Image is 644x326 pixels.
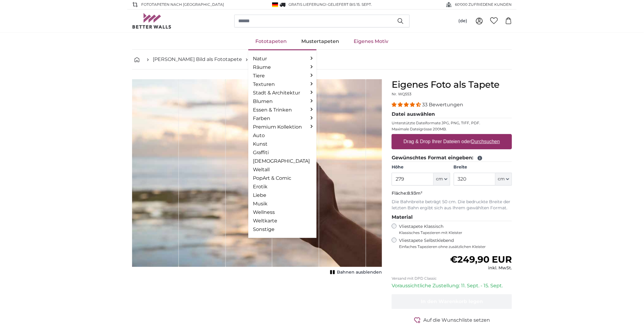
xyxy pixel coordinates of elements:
[253,115,312,122] a: Farben
[294,34,347,49] a: Mustertapeten
[253,209,312,216] a: Wellness
[253,132,312,139] a: Auto
[253,106,312,114] a: Essen & Trinken
[392,199,512,211] p: Die Bahnbreite beträgt 50 cm. Die bedruckte Breite der letzten Bahn ergibt sich aus Ihrem gewählt...
[399,244,512,249] span: Einfaches Tapezieren ohne zusätzlichen Kleister
[253,149,312,156] a: Graffiti
[392,282,512,289] p: Voraussichtliche Zustellung: 11. Sept. - 15. Sept.
[453,16,472,27] button: (de)
[253,166,312,173] a: Weltall
[392,127,512,132] p: Maximale Dateigrösse 200MB.
[450,254,512,265] span: €249,90 EUR
[337,269,382,275] span: Bahnen ausblenden
[289,2,327,7] span: GRATIS Lieferung!
[392,164,450,170] label: Höhe
[421,299,483,304] span: In den Warenkorb legen
[253,140,312,148] a: Kunst
[392,79,512,90] h1: Eigenes Foto als Tapete
[253,175,312,182] a: PopArt & Comic
[347,34,396,49] a: Eigenes Motiv
[399,224,507,235] label: Vliestapete Klassisch
[392,92,411,96] span: Nr. WQ553
[132,50,512,69] nav: breadcrumbs
[399,230,507,235] span: Klassisches Tapezieren mit Kleister
[423,317,490,324] span: Auf die Wunschliste setzen
[392,154,512,162] legend: Gewünschtes Format eingeben:
[253,81,312,88] a: Texturen
[407,190,422,196] span: 8.93m²
[399,238,512,249] label: Vliestapete Selbstklebend
[132,13,172,29] img: Betterwalls
[253,55,312,62] a: Natur
[422,102,463,108] span: 33 Bewertungen
[392,111,512,118] legend: Datei auswählen
[272,2,278,7] img: Deutschland
[455,2,512,7] span: 60'000 ZUFRIEDENE KUNDEN
[392,102,422,108] span: 4.33 stars
[392,276,512,281] p: Versand mit DPD Classic
[132,79,382,277] div: 1 of 1
[253,217,312,225] a: Weltkarte
[153,56,242,63] a: [PERSON_NAME] Bild als Fototapete
[392,121,512,126] p: Unterstützte Dateiformate JPG, PNG, TIFF, PDF.
[495,173,512,186] button: cm
[328,2,372,7] span: Geliefert bis 15. Sept.
[253,200,312,207] a: Musik
[253,89,312,97] a: Stadt & Architektur
[327,2,372,7] span: -
[328,268,382,277] button: Bahnen ausblenden
[253,64,312,71] a: Räume
[392,190,512,197] p: Fläche:
[454,164,512,170] label: Breite
[253,192,312,199] a: Liebe
[498,176,505,182] span: cm
[141,2,224,7] span: Fototapeten nach [GEOGRAPHIC_DATA]
[392,294,512,309] button: In den Warenkorb legen
[450,265,512,271] div: inkl. MwSt.
[392,316,512,324] button: Auf die Wunschliste setzen
[253,98,312,105] a: Blumen
[392,214,512,221] legend: Material
[253,158,312,165] a: [DEMOGRAPHIC_DATA]
[253,123,312,131] a: Premium Kollektion
[253,72,312,80] a: Tiere
[401,136,502,148] label: Drag & Drop Ihrer Dateien oder
[434,173,450,186] button: cm
[436,176,443,182] span: cm
[253,183,312,190] a: Erotik
[248,34,294,49] a: Fototapeten
[253,226,312,233] a: Sonstige
[471,139,500,144] u: Durchsuchen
